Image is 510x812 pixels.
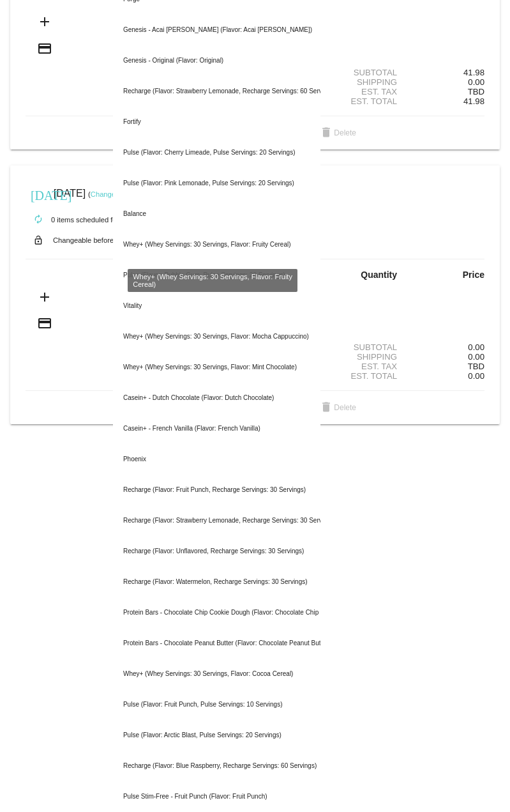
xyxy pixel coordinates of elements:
div: Pulse (Flavor: Bubble Gum, Pulse Servings: 20 Servings) [113,260,320,291]
mat-icon: autorenew [31,212,46,227]
div: Est. Tax [331,87,408,96]
div: 0.00 [408,342,484,352]
div: Est. Total [331,371,408,381]
div: Est. Total [331,96,408,106]
small: ( ) [88,190,118,198]
span: 0.00 [468,77,484,87]
mat-icon: credit_card [37,316,52,331]
div: Genesis - Original (Flavor: Original) [113,45,320,76]
div: Est. Tax [331,362,408,371]
div: Recharge (Flavor: Unflavored, Recharge Servings: 30 Servings) [113,536,320,567]
mat-icon: delete [319,126,334,141]
div: Recharge (Flavor: Fruit Punch, Recharge Servings: 30 Servings) [113,475,320,505]
span: 0.00 [468,371,484,381]
div: Vitality [113,291,320,321]
div: Recharge (Flavor: Blue Raspberry, Recharge Servings: 60 Servings) [113,751,320,781]
div: Whey+ (Whey Servings: 30 Servings, Flavor: Fruity Cereal) [113,229,320,260]
div: Pulse (Flavor: Pink Lemonade, Pulse Servings: 20 Servings) [113,168,320,199]
mat-icon: [DATE] [31,187,46,202]
button: Delete [308,121,366,144]
small: Changeable before [DATE] [53,236,139,244]
div: Casein+ - Dutch Chocolate (Flavor: Dutch Chocolate) [113,383,320,413]
mat-icon: add [37,289,52,305]
div: Protein Bars - Chocolate Chip Cookie Dough (Flavor: Chocolate Chip Cookie Dough) [113,597,320,628]
mat-icon: delete [319,401,334,416]
span: Delete [319,403,356,412]
div: Fortify [113,107,320,137]
span: 0.00 [468,352,484,362]
div: Pulse (Flavor: Fruit Punch, Pulse Servings: 10 Servings) [113,689,320,720]
button: Delete [308,396,366,419]
div: Recharge (Flavor: Strawberry Lemonade, Recharge Servings: 60 Servings) [113,76,320,107]
div: Whey+ (Whey Servings: 30 Servings, Flavor: Mint Chocolate) [113,352,320,383]
div: Balance [113,199,320,229]
div: 41.98 [408,68,484,77]
div: Shipping [331,352,408,362]
div: Casein+ - French Vanilla (Flavor: French Vanilla) [113,413,320,444]
div: Pulse (Flavor: Arctic Blast, Pulse Servings: 20 Servings) [113,720,320,751]
div: Recharge (Flavor: Watermelon, Recharge Servings: 30 Servings) [113,567,320,597]
span: TBD [468,87,484,96]
a: Change [91,190,116,198]
div: Whey+ (Whey Servings: 30 Servings, Flavor: Cocoa Cereal) [113,659,320,689]
div: Genesis - Acai [PERSON_NAME] (Flavor: Acai [PERSON_NAME]) [113,15,320,45]
mat-icon: lock_open [31,232,46,249]
div: Protein Bars - Chocolate Peanut Butter (Flavor: Chocolate Peanut Butter) [113,628,320,659]
strong: Price [463,270,484,280]
span: TBD [468,362,484,371]
div: Pulse (Flavor: Cherry Limeade, Pulse Servings: 20 Servings) [113,137,320,168]
span: 41.98 [463,96,484,106]
span: Delete [319,128,356,137]
mat-icon: add [37,14,52,29]
div: Subtotal [331,68,408,77]
div: Shipping [331,77,408,87]
div: Phoenix [113,444,320,475]
div: Recharge (Flavor: Strawberry Lemonade, Recharge Servings: 30 Servings) [113,505,320,536]
div: Pulse Stim-Free - Fruit Punch (Flavor: Fruit Punch) [113,781,320,812]
mat-icon: credit_card [37,41,52,56]
small: 0 items scheduled for Every 60 days [26,216,166,224]
strong: Quantity [361,270,397,280]
div: Whey+ (Whey Servings: 30 Servings, Flavor: Mocha Cappuccino) [113,321,320,352]
div: Subtotal [331,342,408,352]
